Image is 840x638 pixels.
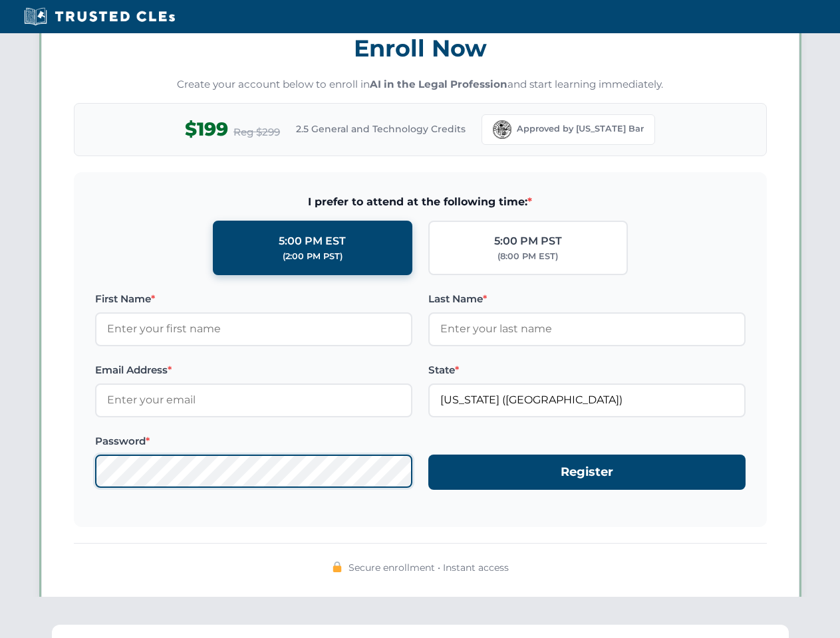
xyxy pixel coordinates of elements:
[95,433,412,449] label: Password
[95,312,412,346] input: Enter your first name
[428,312,746,346] input: Enter your last name
[95,291,412,307] label: First Name
[349,560,509,575] span: Secure enrollment • Instant access
[428,455,746,490] button: Register
[428,291,746,307] label: Last Name
[20,7,179,27] img: Trusted CLEs
[279,233,346,250] div: 5:00 PM EST
[332,562,343,572] img: 🔒
[497,250,558,263] div: (8:00 PM EST)
[95,362,412,378] label: Email Address
[296,122,466,136] span: 2.5 General and Technology Credits
[233,124,280,140] span: Reg $299
[494,233,562,250] div: 5:00 PM PST
[185,114,228,144] span: $199
[74,77,767,92] p: Create your account below to enroll in and start learning immediately.
[95,193,746,211] span: I prefer to attend at the following time:
[493,120,511,139] img: Florida Bar
[370,78,507,90] strong: AI in the Legal Profession
[517,122,644,136] span: Approved by [US_STATE] Bar
[428,383,746,417] input: Florida (FL)
[74,27,767,69] h3: Enroll Now
[428,362,746,378] label: State
[95,383,412,417] input: Enter your email
[283,250,343,263] div: (2:00 PM PST)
